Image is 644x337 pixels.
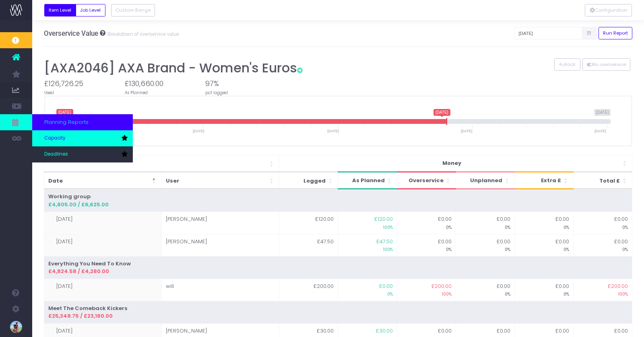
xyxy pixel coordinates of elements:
small: 0% [460,245,510,253]
td: [DATE] [44,212,161,234]
small: 0% [519,290,569,298]
span: Planning Reports [44,118,89,126]
img: images/default_profile_image.png [10,321,22,333]
span: £47.50 [376,238,393,246]
td: Used [44,89,124,96]
th: : Activate to sort [44,155,279,172]
span: £0.00 [497,238,510,246]
td: [PERSON_NAME] [161,212,279,234]
span: £0.00 [438,327,452,335]
span: £0.00 [497,215,510,223]
span: £30.00 [376,327,393,335]
span: £200.00 [608,282,628,290]
span: Extra £ [541,177,561,185]
span: Unplanned [470,177,502,185]
small: 0% [578,245,628,253]
span: £0.00 [614,327,628,335]
span: [DATE] [56,109,73,115]
small: 100% [342,223,392,231]
span: [DATE] [326,129,340,133]
span: [DATE] [460,129,473,133]
span: £0.00 [555,215,569,223]
div: £25,348.75 / £23,180.00 [48,312,628,320]
td: will [161,279,279,301]
button: No overservice [582,58,631,71]
th: Logged: Activate to sort [279,172,338,189]
td: 97% [205,78,285,89]
td: Working group [44,189,632,212]
span: Money [442,159,461,167]
button: Item Level [44,4,76,16]
div: £4,805.00 / £6,625.00 [48,201,628,209]
span: [DATE] [593,129,607,133]
small: 100% [578,290,628,298]
td: £120.00 [279,212,338,234]
div: Vertical button group [585,4,632,16]
span: Date [48,177,63,185]
div: [AXA2046] AXA Brand - Women's Euros [44,58,633,78]
small: 100% [342,245,392,253]
td: Meet The Comeback Kickers [44,301,632,323]
td: pct logged [205,89,285,96]
small: 0% [519,223,569,231]
small: 0% [401,245,452,253]
span: £0.00 [614,238,628,246]
td: As Planned [124,89,205,96]
small: 0% [519,245,569,253]
th: Overservice: Activate to sort [397,172,456,189]
span: £120.00 [374,215,393,223]
span: £0.00 [497,327,510,335]
button: Back [554,58,580,71]
small: 0% [460,223,510,231]
td: [DATE] [44,234,161,256]
small: 100% [401,290,452,298]
th: User: Activate to sort [161,172,279,189]
span: Logged [303,177,326,185]
div: Small button group [107,4,155,16]
span: [DATE] [594,109,611,115]
td: £200.00 [279,279,338,301]
span: Deadlines [44,151,68,158]
span: User [166,177,179,185]
th: Total &pound;: Activate to sort [574,172,632,189]
span: £0.00 [555,238,569,246]
input: Pick start date [514,27,582,39]
button: Custom Range [111,4,155,16]
div: £4,824.58 / £4,280.00 [48,267,628,275]
td: [DATE] [44,279,161,301]
small: 0% [460,290,510,298]
td: [PERSON_NAME] [161,234,279,256]
span: £0.00 [614,215,628,223]
span: £0.00 [555,282,569,290]
span: £0.00 [379,282,393,290]
small: 0% [401,223,452,231]
td: Everything You Need To Know [44,256,632,279]
small: 0% [342,290,392,298]
td: £47.50 [279,234,338,256]
span: £0.00 [438,238,452,246]
small: Breakdown of overservice value [105,29,179,37]
a: Deadlines [32,146,133,162]
span: Overservice Value [44,29,98,37]
div: Small button group [40,4,105,16]
th: Unplanned: Activate to sort [456,172,514,189]
span: [DATE] [192,129,205,133]
button: Configuration [585,4,632,16]
span: £0.00 [555,327,569,335]
span: £200.00 [431,282,452,290]
th: As Planned: Activate to sort [338,172,397,189]
td: £126,726.25 [44,78,124,89]
span: [DATE] [433,109,450,115]
span: Total £ [599,177,620,185]
button: Run Report [599,27,633,39]
span: £0.00 [438,215,452,223]
th: Date: Activate to sort [44,172,161,189]
small: 0% [578,223,628,231]
button: Job Level [76,4,105,16]
a: Capacity [32,130,133,146]
span: Capacity [44,135,66,142]
th: Logged: Activate to sort [279,155,632,172]
th: Extra &pound;: Activate to sort [515,172,574,189]
span: As Planned [352,177,385,185]
span: Overservice [409,177,444,185]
